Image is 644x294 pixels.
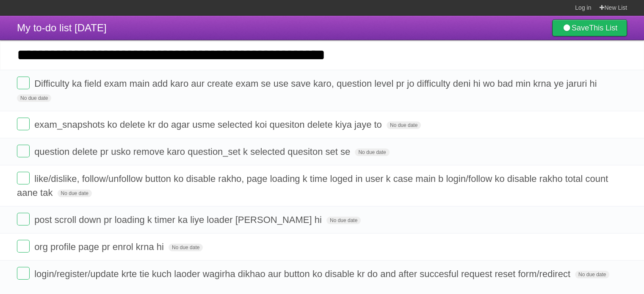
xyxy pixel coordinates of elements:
[17,22,107,33] span: My to-do list [DATE]
[387,121,421,129] span: No due date
[34,146,352,157] span: question delete pr usko remove karo question_set k selected quesiton set se
[34,269,572,279] span: login/register/update krte tie kuch laoder wagirha dikhao aur button ko disable kr do and after s...
[169,244,203,251] span: No due date
[17,145,30,157] label: Done
[575,271,609,278] span: No due date
[17,118,30,130] label: Done
[17,172,30,184] label: Done
[34,119,384,130] span: exam_snapshots ko delete kr do agar usme selected koi quesiton delete kiya jaye to
[17,77,30,89] label: Done
[34,78,599,89] span: Difficulty ka field exam main add karo aur create exam se use save karo, question level pr jo dif...
[17,267,30,280] label: Done
[326,217,361,224] span: No due date
[17,240,30,253] label: Done
[58,190,92,197] span: No due date
[552,19,627,36] a: SaveThis List
[589,24,617,32] b: This List
[17,213,30,225] label: Done
[34,242,166,252] span: org profile page pr enrol krna hi
[17,173,608,198] span: like/dislike, follow/unfollow button ko disable rakho, page loading k time loged in user k case m...
[17,94,51,102] span: No due date
[34,214,324,225] span: post scroll down pr loading k timer ka liye loader [PERSON_NAME] hi
[355,148,389,156] span: No due date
